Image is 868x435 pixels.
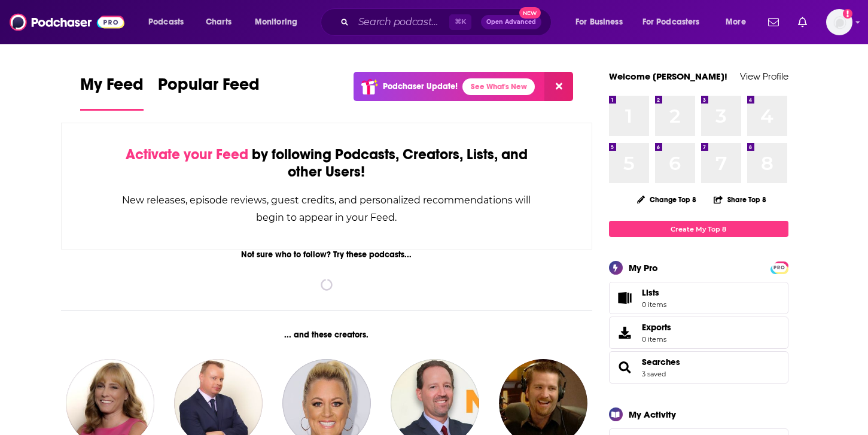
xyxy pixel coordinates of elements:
span: My Feed [80,74,144,102]
span: Podcasts [148,14,184,31]
a: 3 saved [642,370,666,378]
span: New [519,7,541,19]
button: open menu [246,13,313,32]
span: Exports [642,322,671,333]
div: by following Podcasts, Creators, Lists, and other Users! [121,146,532,181]
div: My Activity [629,409,676,420]
button: Show profile menu [826,9,852,35]
span: For Podcasters [642,14,700,31]
span: ⌘ K [449,14,471,30]
span: Open Advanced [486,19,536,25]
button: open menu [567,13,638,32]
a: Create My Top 8 [609,221,788,237]
span: Logged in as mgehrig2 [826,9,852,35]
span: Searches [609,351,788,384]
span: 0 items [642,300,666,309]
input: Search podcasts, credits, & more... [354,13,449,32]
a: Searches [642,357,680,367]
button: Change Top 8 [630,192,704,207]
a: Exports [609,317,788,349]
span: 0 items [642,335,671,343]
a: Lists [609,282,788,314]
a: PRO [772,263,787,272]
span: For Business [575,14,623,31]
span: Lists [642,287,659,298]
a: Show notifications dropdown [763,12,784,32]
div: New releases, episode reviews, guest credits, and personalized recommendations will begin to appe... [121,191,532,226]
a: Searches [613,359,637,376]
img: Podchaser - Follow, Share and Rate Podcasts [10,11,124,34]
a: Welcome [PERSON_NAME]! [609,71,727,82]
button: Share Top 8 [713,188,767,211]
span: Popular Feed [158,74,260,102]
div: Search podcasts, credits, & more... [332,8,563,36]
a: Show notifications dropdown [793,12,812,32]
button: open menu [140,13,199,32]
a: View Profile [740,71,788,82]
a: Charts [198,13,239,32]
span: Charts [206,14,232,31]
div: ... and these creators. [61,330,593,340]
a: See What's New [462,78,535,95]
img: User Profile [826,9,852,35]
button: open menu [635,13,717,32]
svg: Add a profile image [843,9,852,19]
span: Activate your Feed [126,145,248,163]
span: Lists [642,287,666,298]
button: open menu [717,13,761,32]
a: My Feed [80,74,144,111]
span: Lists [613,290,637,306]
a: Popular Feed [158,74,260,111]
span: More [726,14,746,31]
div: My Pro [629,262,658,273]
button: Open AdvancedNew [481,15,541,29]
span: Monitoring [255,14,297,31]
p: Podchaser Update! [383,81,458,92]
span: PRO [772,263,787,272]
div: Not sure who to follow? Try these podcasts... [61,250,593,260]
span: Exports [613,324,637,341]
